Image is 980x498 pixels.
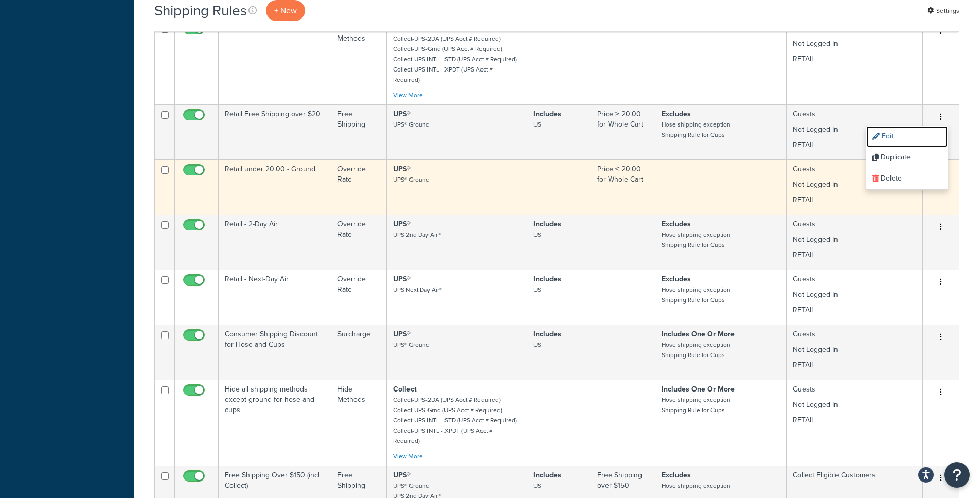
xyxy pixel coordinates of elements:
[219,270,331,325] td: Retail - Next-Day Air
[533,219,561,229] strong: Includes
[662,329,735,340] strong: Includes One Or More
[662,384,735,395] strong: Includes One Or More
[927,4,959,18] a: Settings
[393,175,430,184] small: UPS® Ground
[533,285,541,294] small: US
[533,274,561,284] strong: Includes
[393,91,423,100] a: View More
[393,34,517,84] small: Collect-UPS-2DA (UPS Acct # Required) Collect-UPS-Grnd (UPS Acct # Required) Collect-UPS INTL - S...
[331,159,387,215] td: Override Rate
[533,109,561,119] strong: Includes
[219,159,331,215] td: Retail under 20.00 - Ground
[219,19,331,104] td: Retail Hide Shipping Methods
[866,168,948,189] a: Delete
[662,109,691,119] strong: Excludes
[787,159,923,215] td: Guests
[787,380,923,466] td: Guests
[331,19,387,104] td: Hide Methods
[331,270,387,325] td: Override Rate
[662,230,730,250] small: Hose shipping exception Shipping Rule for Cups
[393,164,411,174] strong: UPS®
[787,19,923,104] td: Guests
[793,39,916,49] p: Not Logged In
[393,120,430,129] small: UPS® Ground
[219,380,331,466] td: Hide all shipping methods except ground for hose and cups
[393,274,411,284] strong: UPS®
[393,219,411,229] strong: UPS®
[793,195,916,205] p: RETAIL
[662,470,691,481] strong: Excludes
[393,109,411,119] strong: UPS®
[793,124,916,135] p: Not Logged In
[219,104,331,159] td: Retail Free Shipping over $20
[662,285,730,305] small: Hose shipping exception Shipping Rule for Cups
[533,329,561,340] strong: Includes
[787,270,923,325] td: Guests
[787,215,923,270] td: Guests
[219,325,331,380] td: Consumer Shipping Discount for Hose and Cups
[793,415,916,425] p: RETAIL
[793,400,916,410] p: Not Logged In
[591,159,655,215] td: Price ≤ 20.00 for Whole Cart
[793,235,916,245] p: Not Logged In
[944,462,970,488] button: Open Resource Center
[393,470,411,481] strong: UPS®
[331,325,387,380] td: Surcharge
[662,340,730,360] small: Hose shipping exception Shipping Rule for Cups
[793,345,916,355] p: Not Logged In
[393,329,411,340] strong: UPS®
[331,104,387,159] td: Free Shipping
[393,395,517,446] small: Collect-UPS-2DA (UPS Acct # Required) Collect-UPS-Grnd (UPS Acct # Required) Collect-UPS INTL - S...
[793,54,916,64] p: RETAIL
[793,180,916,190] p: Not Logged In
[662,219,691,229] strong: Excludes
[393,285,442,294] small: UPS Next Day Air®
[866,147,948,168] a: Duplicate
[662,274,691,284] strong: Excludes
[793,305,916,315] p: RETAIL
[787,104,923,159] td: Guests
[591,104,655,159] td: Price ≥ 20.00 for Whole Cart
[533,481,541,490] small: US
[331,380,387,466] td: Hide Methods
[393,230,441,239] small: UPS 2nd Day Air®
[662,481,730,490] small: Hose shipping exception
[793,250,916,260] p: RETAIL
[866,126,948,147] a: Edit
[154,1,247,21] h1: Shipping Rules
[331,215,387,270] td: Override Rate
[533,230,541,239] small: US
[662,395,730,415] small: Hose shipping exception Shipping Rule for Cups
[533,340,541,349] small: US
[787,325,923,380] td: Guests
[393,452,423,461] a: View More
[793,290,916,300] p: Not Logged In
[219,215,331,270] td: Retail - 2-Day Air
[793,360,916,370] p: RETAIL
[393,340,430,349] small: UPS® Ground
[533,120,541,129] small: US
[393,384,417,395] strong: Collect
[662,120,730,139] small: Hose shipping exception Shipping Rule for Cups
[533,470,561,481] strong: Includes
[793,140,916,150] p: RETAIL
